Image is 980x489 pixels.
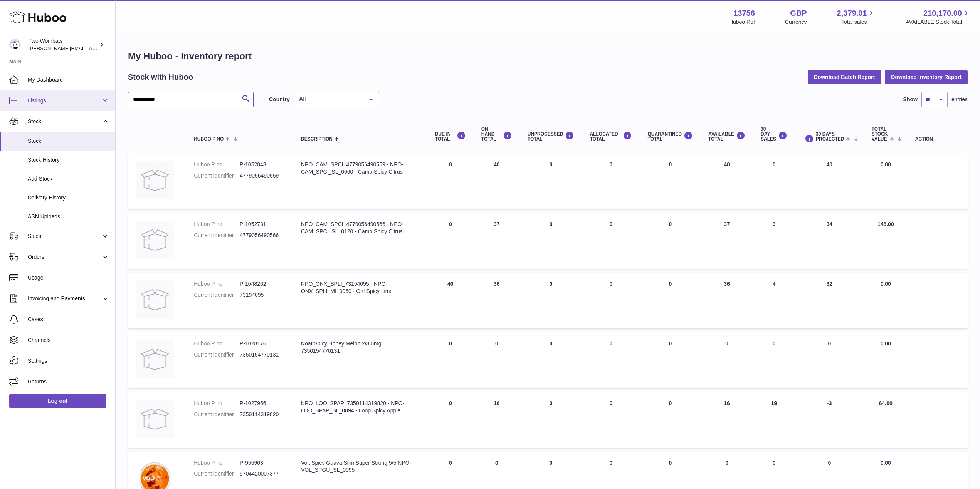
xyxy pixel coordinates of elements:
td: 0 [427,332,474,388]
span: 0 [669,161,672,167]
span: Add Stock [28,175,109,183]
span: 0 [669,221,672,227]
div: ON HAND Total [481,127,512,142]
dt: Current identifier [194,470,240,477]
span: Cases [28,316,109,323]
dd: 4779056490566 [240,232,286,239]
span: Invoicing and Payments [28,295,101,302]
dt: Huboo P no [194,459,240,467]
dd: P-1052843 [240,161,286,168]
strong: 13756 [733,8,755,18]
dt: Current identifier [194,351,240,358]
div: UNPROCESSED Total [528,131,575,142]
dd: 73194095 [240,291,286,299]
td: 40 [427,273,474,328]
dd: 5704420007377 [240,470,286,477]
div: 30 DAY SALES [761,127,787,142]
td: 0 [520,153,582,209]
dd: P-1028176 [240,340,286,347]
dt: Current identifier [194,291,240,299]
td: 0 [582,153,640,209]
span: 0 [669,460,672,466]
td: 0 [520,273,582,328]
span: Total stock value [872,127,888,142]
span: entries [951,96,968,103]
span: Delivery History [28,194,109,201]
td: 0 [520,213,582,269]
span: Total sales [841,18,876,26]
td: 34 [795,213,864,269]
td: 40 [701,153,753,209]
dd: P-1052731 [240,221,286,228]
td: 0 [582,392,640,448]
td: 0 [582,332,640,388]
td: 36 [701,273,753,328]
span: Returns [28,378,109,385]
td: 0 [520,392,582,448]
a: Log out [9,394,106,408]
td: 0 [753,153,795,209]
dd: 4779056490559 [240,172,286,179]
span: 2,379.01 [837,8,867,18]
a: 210,170.00 AVAILABLE Stock Total [906,8,971,26]
dt: Current identifier [194,172,240,179]
div: NPO_CAM_SPCI_4779056490559 - NPO-CAM_SPCI_SL_0060 - Camo Spicy Citrus [301,161,420,176]
span: Listings [28,97,101,104]
div: Currency [785,18,807,26]
span: Orders [28,253,101,261]
span: 30 DAYS PROJECTED [816,132,844,142]
strong: GBP [790,8,807,18]
td: 0 [474,332,520,388]
td: 36 [474,273,520,328]
span: 148.00 [877,221,894,227]
div: Noat Spicy Honey Melon 2/3 6mg 7350154770131 [301,340,420,355]
dt: Current identifier [194,232,240,239]
td: 0 [582,213,640,269]
label: Show [903,96,918,103]
span: Settings [28,357,109,365]
td: 0 [427,392,474,448]
td: 0 [701,332,753,388]
img: product image [136,400,174,438]
td: 32 [795,273,864,328]
span: All [297,95,363,103]
span: Stock [28,137,109,145]
td: 0 [795,332,864,388]
td: 40 [795,153,864,209]
td: 3 [753,213,795,269]
span: Stock [28,118,101,125]
div: Huboo Ref [729,18,755,26]
h2: Stock with Huboo [128,72,193,82]
div: NPO_ONX_SPLI_73194095 - NPO-ONX_SPLI_MI_0060 - On! Spicy Lime [301,280,420,295]
div: Volt Spicy Guava Slim Super Strong 5/5 NPO-VOL_SPGU_SL_0095 [301,459,420,474]
td: 40 [474,153,520,209]
dt: Huboo P no [194,221,240,228]
span: 0 [669,400,672,406]
div: DUE IN TOTAL [435,131,466,142]
img: product image [136,280,174,319]
img: product image [136,340,174,378]
span: AVAILABLE Stock Total [906,18,971,26]
div: AVAILABLE Total [708,131,745,142]
span: 0 [669,340,672,347]
span: Sales [28,233,101,240]
a: 2,379.01 Total sales [837,8,876,26]
dt: Huboo P no [194,161,240,168]
span: 0 [669,281,672,287]
span: [PERSON_NAME][EMAIL_ADDRESS][PERSON_NAME][DOMAIN_NAME] [29,45,196,51]
td: 4 [753,273,795,328]
dt: Huboo P no [194,340,240,347]
dt: Huboo P no [194,280,240,288]
td: 16 [701,392,753,448]
button: Download Inventory Report [885,70,968,84]
span: Huboo P no [194,137,224,142]
td: 0 [753,332,795,388]
td: 37 [701,213,753,269]
img: product image [136,221,174,259]
td: -3 [795,392,864,448]
span: My Dashboard [28,76,109,84]
span: ASN Uploads [28,213,109,220]
dt: Current identifier [194,411,240,418]
div: NPO_LOO_SPAP_7350114319820 - NPO-LOO_SPAP_SL_0094 - Loop Spicy Apple [301,400,420,414]
div: Two Wombats [29,37,98,52]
